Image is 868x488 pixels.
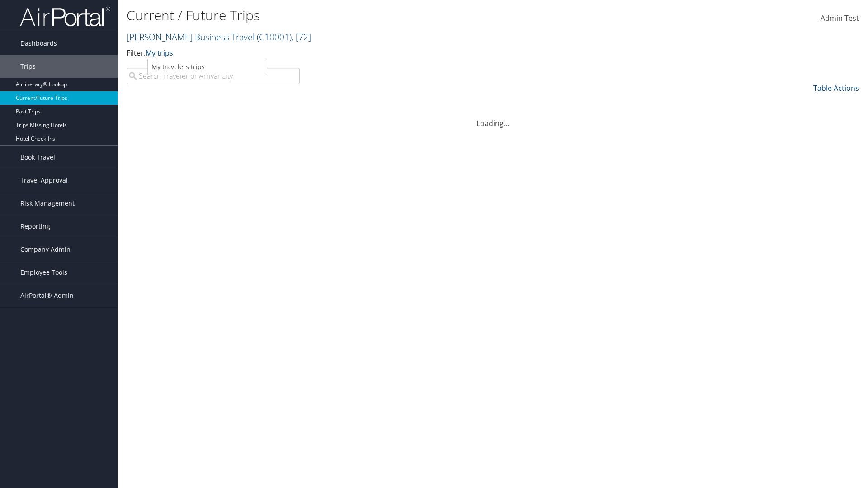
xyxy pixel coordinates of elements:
[20,238,71,261] span: Company Admin
[813,83,859,93] a: Table Actions
[20,284,74,307] span: AirPortal® Admin
[821,5,859,33] a: Admin Test
[20,55,36,78] span: Trips
[127,47,615,59] p: Filter:
[20,32,57,55] span: Dashboards
[292,31,311,43] span: , [ 72 ]
[20,215,50,238] span: Reporting
[127,6,615,25] h1: Current / Future Trips
[127,31,311,43] a: [PERSON_NAME] Business Travel
[20,192,75,215] span: Risk Management
[20,6,110,27] img: airportal-logo.png
[821,13,859,23] span: Admin Test
[20,169,68,192] span: Travel Approval
[20,261,67,284] span: Employee Tools
[20,146,55,169] span: Book Travel
[146,48,173,58] a: My trips
[257,31,292,43] span: ( C10001 )
[127,107,859,129] div: Loading...
[148,59,267,75] a: My travelers trips
[127,68,300,84] input: Search Traveler or Arrival City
